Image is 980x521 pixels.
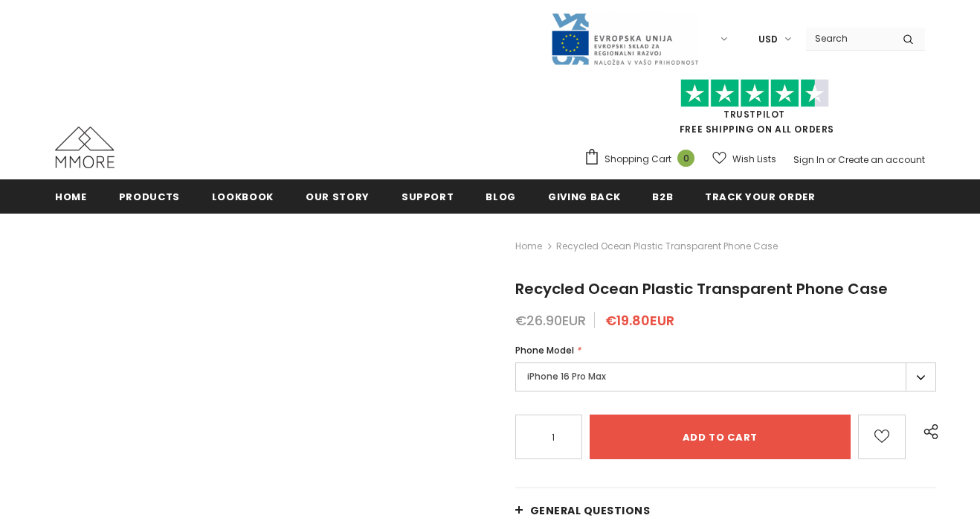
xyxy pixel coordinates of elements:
span: B2B [652,190,673,204]
a: Shopping Cart 0 [584,148,702,170]
a: B2B [652,179,673,213]
a: Wish Lists [712,146,776,172]
a: Sign In [793,153,825,166]
span: Phone Model [515,344,574,357]
span: Wish Lists [732,152,776,167]
a: Home [55,179,87,213]
img: Javni Razpis [550,12,699,66]
input: Add to cart [590,415,851,459]
input: Search Site [806,28,892,49]
span: or [827,153,836,166]
a: support [402,179,454,213]
img: Trust Pilot Stars [680,79,829,108]
span: €19.80EUR [605,311,674,330]
span: Recycled Ocean Plastic Transparent Phone Case [556,237,778,255]
span: General Questions [530,503,651,518]
a: Trustpilot [723,108,785,121]
span: Recycled Ocean Plastic Transparent Phone Case [515,278,888,299]
span: Blog [486,190,516,204]
span: Products [119,190,180,204]
span: 0 [677,150,694,167]
span: Shopping Cart [605,152,671,167]
span: Lookbook [212,190,274,204]
a: Blog [486,179,516,213]
img: MMORE Cases [55,127,115,168]
span: FREE SHIPPING ON ALL ORDERS [584,86,925,135]
a: Home [515,237,542,255]
a: Lookbook [212,179,274,213]
a: Javni Razpis [550,32,699,45]
a: Giving back [548,179,620,213]
span: Giving back [548,190,620,204]
span: Our Story [306,190,370,204]
a: Track your order [705,179,815,213]
span: Track your order [705,190,815,204]
span: support [402,190,454,204]
a: Our Story [306,179,370,213]
span: USD [758,32,778,47]
a: Create an account [838,153,925,166]
label: iPhone 16 Pro Max [515,362,936,391]
span: Home [55,190,87,204]
a: Products [119,179,180,213]
span: €26.90EUR [515,311,586,330]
